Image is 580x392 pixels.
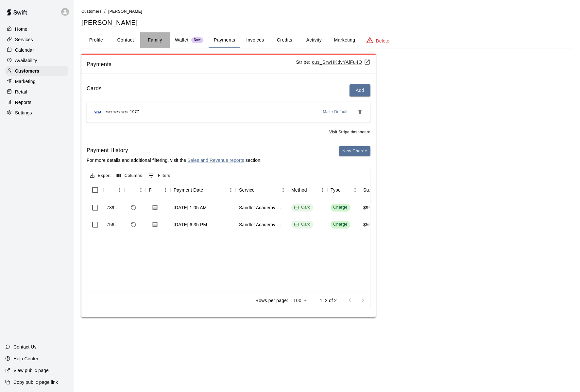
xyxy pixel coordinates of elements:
div: Sep 1, 2025, 1:05 AM [174,204,207,211]
p: Rows per page: [255,297,288,304]
span: Refund payment [128,219,139,230]
p: Wallet [175,37,189,43]
div: $55.02 [363,221,378,228]
div: 789264 [107,204,121,211]
button: Profile [81,32,111,48]
div: Receipt [146,181,170,199]
div: Charge [333,204,348,211]
div: Receipt [149,181,151,199]
div: Card [294,204,311,211]
button: Menu [278,185,288,195]
h5: [PERSON_NAME] [81,18,572,27]
nav: breadcrumb [81,8,572,15]
span: 1977 [130,109,139,115]
button: Show filters [146,170,172,181]
p: Stripe: [296,59,370,66]
div: Id [103,181,125,199]
p: Delete [376,38,389,44]
span: Payments [87,60,296,69]
a: Calendar [5,45,68,55]
span: [PERSON_NAME] [108,9,142,14]
button: Sort [255,185,264,195]
div: Method [291,181,307,199]
h6: Cards [87,84,102,96]
button: Credits [270,32,299,48]
span: Make Default [323,109,348,115]
a: Home [5,24,68,34]
button: Add [350,84,370,96]
button: Sort [128,185,137,195]
div: Service [236,181,288,199]
button: Select columns [115,171,144,181]
h6: Payment History [87,146,262,155]
button: Sort [341,185,350,195]
p: For more details and additional filtering, visit the section. [87,157,262,163]
button: Sort [307,185,316,195]
div: Type [327,181,360,199]
div: Service [239,181,255,199]
button: Activity [299,32,329,48]
p: Help Center [13,355,38,362]
button: Family [140,32,170,48]
p: Settings [15,110,32,116]
a: Retail [5,87,68,97]
div: Aug 14, 2025, 6:35 PM [174,221,207,228]
button: Invoices [240,32,270,48]
a: Customers [81,9,102,14]
div: 756575 [107,221,121,228]
p: Reports [15,99,31,106]
p: Availability [15,57,37,64]
button: New Charge [339,146,370,156]
p: Marketing [15,78,36,85]
a: Reports [5,97,68,107]
a: Marketing [5,77,68,86]
p: Retail [15,89,27,95]
p: Services [15,36,33,43]
div: $99.00 [363,204,378,211]
p: Home [15,26,27,32]
button: Menu [317,185,327,195]
div: Charge [333,221,348,228]
a: Availability [5,56,68,65]
span: New [191,38,203,42]
button: Payments [209,32,240,48]
div: Method [288,181,327,199]
p: View public page [13,367,49,374]
button: Make Default [320,107,350,117]
div: Refund [125,181,146,199]
button: Export [88,171,112,181]
a: Services [5,35,68,44]
img: Credit card brand logo [92,109,104,115]
div: Payment Date [174,181,203,199]
button: Remove [355,107,365,117]
span: Customers [81,9,102,14]
a: Settings [5,108,68,118]
div: Subtotal [363,181,374,199]
a: Stripe dashboard [338,130,370,134]
a: cus_SrwHKdvYAlFu4O [312,60,370,65]
button: Marketing [329,32,360,48]
button: Contact [111,32,140,48]
div: Sandlot Academy Membership (Tash) [239,221,285,228]
button: Download Receipt [149,219,161,230]
p: Customers [15,68,39,74]
li: / [104,8,106,15]
button: Sort [107,185,116,195]
div: Sandlot Academy Membership (Tash) [239,204,285,211]
button: Sort [151,185,161,195]
button: Menu [161,185,170,195]
p: Calendar [15,47,34,53]
button: Menu [350,185,360,195]
a: Customers [5,66,68,76]
p: Copy public page link [13,379,58,385]
div: Payment Date [170,181,236,199]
